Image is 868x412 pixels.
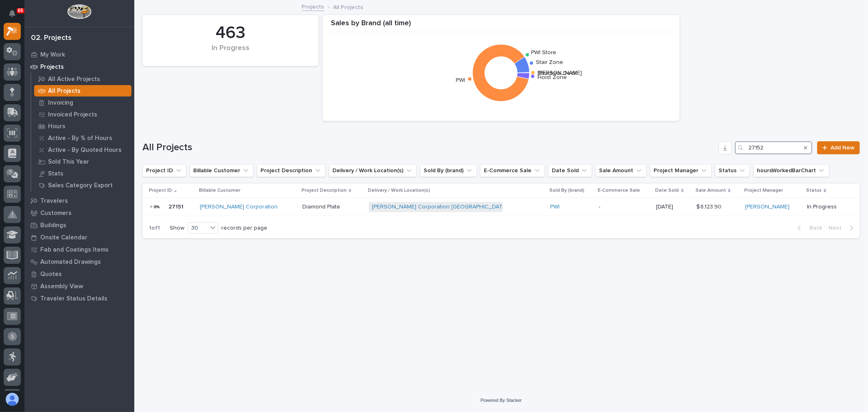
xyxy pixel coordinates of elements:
p: Quotes [40,271,62,278]
span: Add New [831,145,855,151]
button: Project ID [142,164,186,177]
span: Back [805,224,822,232]
p: 65 [18,8,23,13]
text: PWI Store [531,50,557,55]
button: Project Manager [650,164,712,177]
a: [PERSON_NAME] Corporation [GEOGRAPHIC_DATA] [372,204,507,210]
div: Notifications65 [10,10,21,23]
a: Quotes [24,268,134,280]
span: Next [829,224,846,232]
img: Workspace Logo [67,4,91,19]
p: Sales Category Export [48,182,113,189]
p: 27151 [168,202,185,210]
p: E-Commerce Sale [598,186,640,195]
p: - [599,204,649,210]
a: Onsite Calendar [24,231,134,243]
p: Billable Customer [199,186,241,195]
p: Sale Amount [695,186,726,195]
p: Active - By % of Hours [48,135,112,142]
p: Buildings [40,222,66,229]
button: Billable Customer [190,164,254,177]
p: Invoiced Projects [48,111,97,118]
h1: All Projects [142,142,715,153]
a: All Active Projects [31,73,134,85]
p: Delivery / Work Location(s) [368,186,430,195]
text: Stair Zone [536,59,563,65]
div: Sales by Brand (all time) [323,19,680,33]
button: users-avatar [4,391,21,408]
a: Active - By Quoted Hours [31,144,134,156]
button: Date Sold [548,164,592,177]
p: Diamond Plate [302,202,342,210]
a: [PERSON_NAME] [745,204,789,210]
p: Sold By (brand) [549,186,584,195]
a: Traveler Status Details [24,292,134,305]
p: Travelers [40,197,68,205]
p: Fab and Coatings Items [40,246,109,254]
a: PWI [550,204,560,210]
a: [PERSON_NAME] Corporation [200,204,278,210]
p: Projects [40,64,64,71]
a: Automated Drawings [24,256,134,268]
a: Sales Category Export [31,180,134,191]
a: Customers [24,207,134,219]
button: Sold By (brand) [420,164,477,177]
a: Powered By Stacker [481,398,522,403]
a: Invoicing [31,97,134,108]
p: Show [170,225,184,232]
button: Notifications [4,5,21,22]
tr: 2715127151 [PERSON_NAME] Corporation Diamond PlateDiamond Plate [PERSON_NAME] Corporation [GEOGRA... [142,198,860,216]
button: Status [715,164,750,177]
a: All Projects [31,85,134,96]
p: 1 of 1 [142,218,166,238]
a: Hours [31,121,134,132]
p: Assembly View [40,283,83,290]
a: Travelers [24,195,134,207]
p: Stats [48,170,63,178]
div: 30 [188,224,208,232]
a: Active - By % of Hours [31,132,134,144]
button: E-Commerce Sale [480,164,545,177]
a: Buildings [24,219,134,231]
div: In Progress [156,44,305,61]
button: Sale Amount [595,164,647,177]
p: Invoicing [48,99,73,107]
div: 463 [156,23,305,43]
text: PWI [456,78,465,83]
a: Stats [31,168,134,179]
p: $ 8,123.90 [696,202,723,210]
p: records per page [221,225,267,232]
p: All Active Projects [48,76,100,83]
button: Project Description [257,164,326,177]
button: Delivery / Work Location(s) [329,164,417,177]
a: Sold This Year [31,156,134,167]
p: Status [806,186,822,195]
p: Traveler Status Details [40,295,107,302]
p: Customers [40,210,72,217]
p: [DATE] [656,204,690,210]
p: Project Description [302,186,347,195]
button: Next [825,224,860,232]
p: Hours [48,123,66,130]
a: My Work [24,48,134,61]
a: Fab and Coatings Items [24,243,134,256]
text: Structural Deck [538,70,577,76]
a: Projects [24,61,134,73]
p: Date Sold [656,186,679,195]
p: All Projects [48,88,81,95]
p: My Work [40,51,65,59]
input: Search [735,141,812,154]
p: Active - By Quoted Hours [48,147,122,154]
p: Sold This Year [48,158,89,166]
div: 02. Projects [31,34,72,43]
a: Projects [302,2,324,11]
button: hoursWorkedBarChart [753,164,829,177]
p: In Progress [807,204,847,210]
button: Back [791,224,825,232]
text: Hoist Zone [538,75,567,80]
p: Project ID [149,186,172,195]
a: Add New [817,141,860,154]
p: All Projects [333,2,363,11]
p: Automated Drawings [40,259,101,266]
